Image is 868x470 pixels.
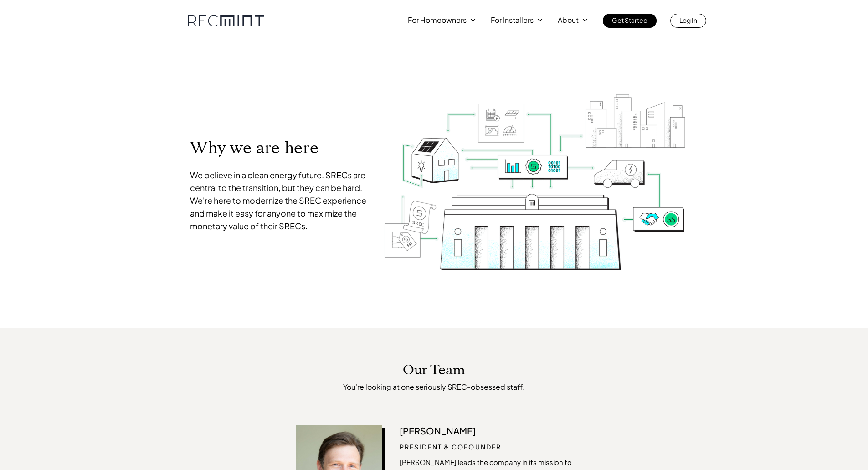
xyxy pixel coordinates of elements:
[558,14,579,26] p: About
[190,138,369,158] p: Why we are here
[296,382,572,391] p: You're looking at one seriously SREC-obsessed staff.
[408,14,467,26] p: For Homeowners
[491,14,534,26] p: For Installers
[400,442,572,452] p: President & Cofounder
[190,169,369,232] p: We believe in a clean energy future. SRECs are central to the transition, but they can be hard. W...
[403,362,465,378] p: Our Team
[603,14,657,28] a: Get Started
[612,14,647,26] p: Get Started
[400,425,572,436] p: [PERSON_NAME]
[679,14,697,26] p: Log In
[670,14,706,28] a: Log In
